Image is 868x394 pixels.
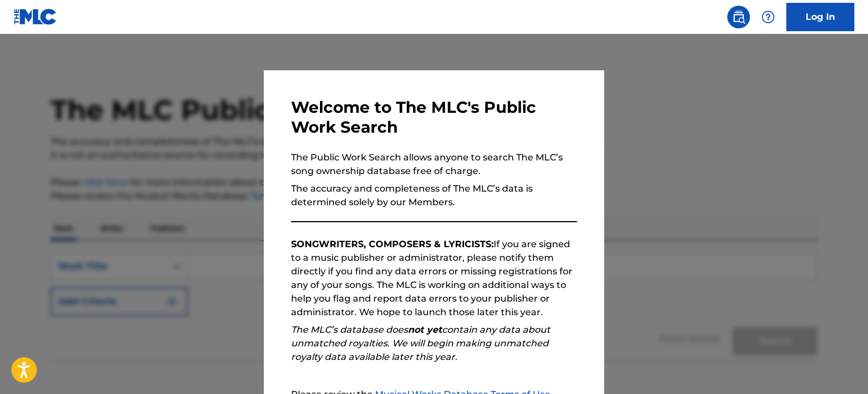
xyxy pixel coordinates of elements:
div: Help [757,6,779,28]
img: search [732,10,745,24]
p: The Public Work Search allows anyone to search The MLC’s song ownership database free of charge. [291,151,577,178]
h3: Welcome to The MLC's Public Work Search [291,98,577,137]
strong: SONGWRITERS, COMPOSERS & LYRICISTS: [291,239,494,249]
p: If you are signed to a music publisher or administrator, please notify them directly if you find ... [291,238,577,319]
img: help [761,10,775,24]
img: MLC Logo [14,9,57,25]
iframe: Chat Widget [811,340,868,394]
em: The MLC’s database does contain any data about unmatched royalties. We will begin making unmatche... [291,324,550,362]
strong: not yet [408,324,442,335]
a: Log In [786,3,854,31]
a: Public Search [727,6,750,28]
p: The accuracy and completeness of The MLC’s data is determined solely by our Members. [291,182,577,209]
